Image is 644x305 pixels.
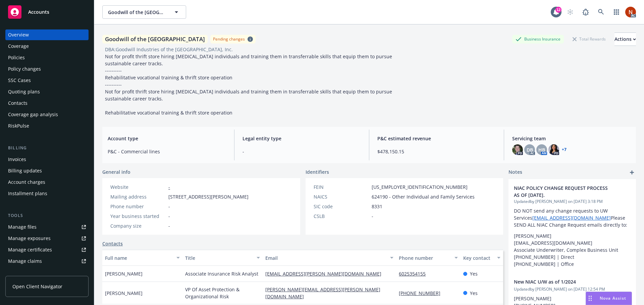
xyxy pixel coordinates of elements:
[243,148,361,155] span: -
[372,203,382,210] span: 8331
[614,33,636,46] div: Actions
[514,278,613,285] span: New NIAC U/W as of 1/2024
[8,41,29,52] div: Coverage
[110,193,166,200] div: Mailing address
[110,183,166,190] div: Website
[5,29,89,40] a: Overview
[470,290,478,297] span: Yes
[470,270,478,277] span: Yes
[5,222,89,232] a: Manage files
[5,52,89,63] a: Policies
[514,207,631,228] p: DO NOT send any change requests to UW Services Please SEND ALL NIAC Change Request emails directl...
[168,184,170,190] a: -
[399,271,431,277] a: 6025354155
[8,244,52,255] div: Manage certificates
[372,213,373,220] span: -
[168,193,249,200] span: [STREET_ADDRESS][PERSON_NAME]
[5,244,89,255] a: Manage certificates
[586,292,594,305] div: Drag to move
[8,52,25,63] div: Policies
[5,233,89,244] a: Manage exposures
[5,177,89,187] a: Account charges
[508,168,522,176] span: Notes
[579,5,592,19] a: Report a Bug
[12,283,62,290] span: Open Client Navigator
[514,184,613,199] span: NIAC POLICY CHANGE REQUEST PROCESS AS OF [DATE].
[5,121,89,131] a: RiskPulse
[5,64,89,74] a: Policy changes
[5,154,89,165] a: Invoices
[5,41,89,52] a: Coverage
[108,148,226,155] span: P&C - Commercial lines
[514,286,631,292] span: Updated by [PERSON_NAME] on [DATE] 12:54 PM
[5,188,89,199] a: Installment plans
[8,109,58,120] div: Coverage gap analysis
[213,36,245,42] div: Pending changes
[168,222,170,229] span: -
[8,86,40,97] div: Quoting plans
[102,250,182,266] button: Full name
[610,5,623,19] a: Switch app
[8,267,40,278] div: Manage BORs
[527,146,533,153] span: DB
[463,254,493,261] div: Key contact
[514,232,631,268] p: [PERSON_NAME] [EMAIL_ADDRESS][DOMAIN_NAME] Associate Underwriter, Complex Business Unit [PHONE_NU...
[5,145,89,151] div: Billing
[185,286,260,300] span: VP Of Asset Protection & Organizational Risk
[377,148,496,155] span: $478,150.15
[512,35,564,43] div: Business Insurance
[396,250,460,266] button: Phone number
[538,146,545,153] span: HB
[8,233,51,244] div: Manage exposures
[5,3,89,21] a: Accounts
[5,165,89,176] a: Billing updates
[265,286,380,300] a: [PERSON_NAME][EMAIL_ADDRESS][PERSON_NAME][DOMAIN_NAME]
[28,9,49,15] span: Accounts
[625,7,636,17] img: photo
[168,213,170,220] span: -
[508,179,636,273] div: NIAC POLICY CHANGE REQUEST PROCESS AS OF [DATE].Updatedby [PERSON_NAME] on [DATE] 3:18 PMDO NOT s...
[108,9,166,16] span: Goodwill of the [GEOGRAPHIC_DATA]
[110,213,166,220] div: Year business started
[512,144,523,155] img: photo
[263,250,396,266] button: Email
[110,203,166,210] div: Phone number
[102,5,186,19] button: Goodwill of the [GEOGRAPHIC_DATA]
[8,98,28,108] div: Contacts
[372,193,475,200] span: 624190 - Other Individual and Family Services
[628,168,636,176] a: add
[8,256,42,266] div: Manage claims
[105,290,143,297] span: [PERSON_NAME]
[265,271,387,277] a: [EMAIL_ADDRESS][PERSON_NAME][DOMAIN_NAME]
[8,154,26,165] div: Invoices
[548,144,559,155] img: photo
[562,148,567,152] a: +7
[5,109,89,120] a: Coverage gap analysis
[8,75,31,86] div: SSC Cases
[399,290,446,296] a: [PHONE_NUMBER]
[399,254,450,261] div: Phone number
[586,292,632,305] button: Nova Assist
[102,35,208,44] div: Goodwill of the [GEOGRAPHIC_DATA]
[105,46,233,53] div: DBA: Goodwill Industries of the [GEOGRAPHIC_DATA], Inc.
[512,135,631,142] span: Servicing team
[110,222,166,229] div: Company size
[600,295,626,301] span: Nova Assist
[8,29,29,40] div: Overview
[532,215,611,221] a: [EMAIL_ADDRESS][DOMAIN_NAME]
[461,250,503,266] button: Key contact
[5,256,89,266] a: Manage claims
[108,135,226,142] span: Account type
[377,135,496,142] span: P&C estimated revenue
[5,98,89,108] a: Contacts
[569,35,609,43] div: Total Rewards
[314,193,369,200] div: NAICS
[314,213,369,220] div: CSLB
[102,240,123,247] a: Contacts
[185,270,258,277] span: Associate Insurance Risk Analyst
[372,183,468,190] span: [US_EMPLOYER_IDENTIFICATION_NUMBER]
[265,254,386,261] div: Email
[8,165,42,176] div: Billing updates
[306,168,329,175] span: Identifiers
